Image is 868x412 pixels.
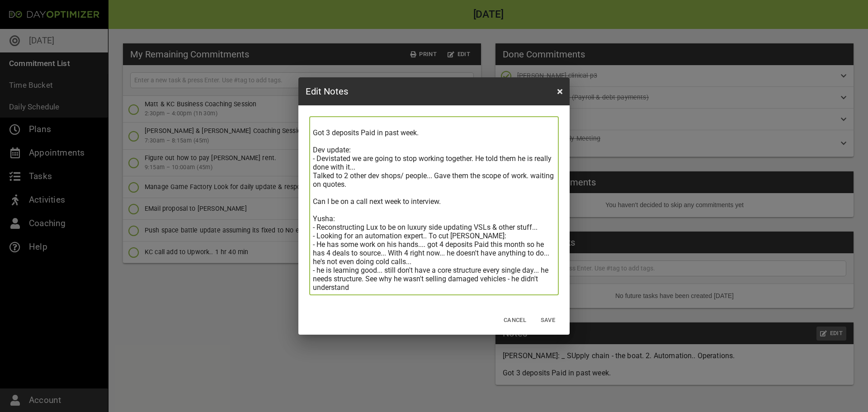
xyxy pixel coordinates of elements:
[537,315,559,326] span: Save
[504,315,526,326] span: Cancel
[500,313,530,327] button: Cancel
[306,85,348,98] h3: Edit Notes
[533,313,562,327] button: Save
[313,120,555,292] textarea: [PERSON_NAME]: _ SUpply chain - the boat. 2. Automation.. Operations. Got 3 deposits Paid in past...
